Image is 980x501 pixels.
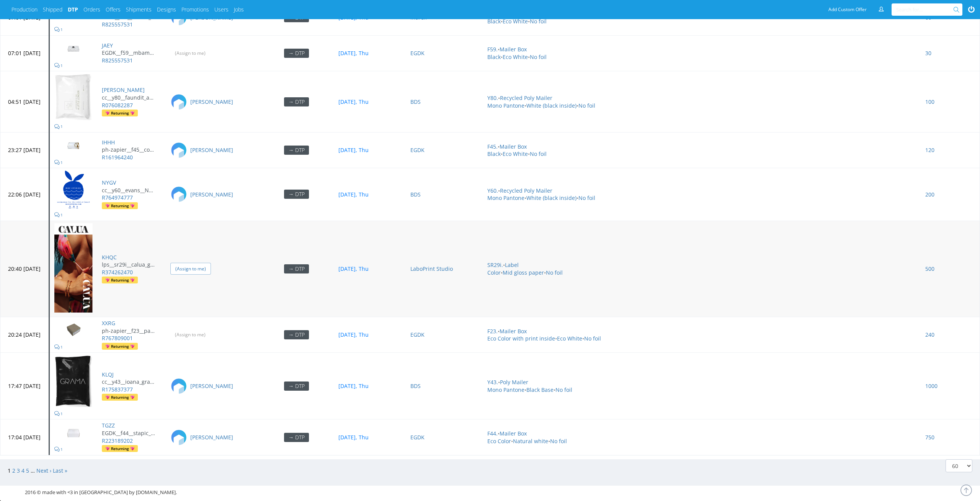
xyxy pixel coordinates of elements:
[190,146,233,154] a: [PERSON_NAME]
[526,386,554,393] a: Black Base
[8,265,41,273] p: 20:40 [DATE]
[284,14,309,21] a: → DTP
[102,154,133,161] a: R161964240
[487,269,501,276] a: Color
[102,319,115,327] a: XXRG
[54,158,63,166] a: 1
[190,98,233,106] a: [PERSON_NAME]
[102,386,133,393] a: R175837377
[106,6,121,13] a: Offers
[483,35,921,71] td: • • •
[190,434,233,441] a: [PERSON_NAME]
[8,146,41,154] p: 23:27 [DATE]
[54,61,63,69] a: 1
[190,382,233,390] a: [PERSON_NAME]
[8,49,41,57] p: 07:01 [DATE]
[410,49,425,57] a: EGDK
[578,194,595,201] a: No foil
[338,14,369,21] a: [DATE], Thu
[54,25,63,33] a: 1
[487,46,498,53] a: F59.
[60,447,63,452] span: 1
[925,146,934,154] a: 120
[557,335,582,342] a: Eco White
[102,42,113,49] a: JAEY
[487,437,511,445] a: Eco Color
[284,265,309,272] a: → DTP
[36,467,51,474] a: Next ›
[505,261,519,269] a: Label
[487,150,501,157] a: Black
[102,261,161,269] a: lps__sr29i__calua_gmbh__KHQC
[31,467,35,474] span: …
[284,331,309,338] a: → DTP
[487,378,498,386] a: Y43.
[284,190,309,198] a: → DTP
[487,430,498,437] a: F44.
[530,18,547,25] a: No foil
[54,409,63,417] a: 1
[483,168,921,221] td: • • •
[102,429,161,437] a: EGDK__f44__stapic__TGZZ
[17,467,20,474] a: 3
[102,102,133,109] a: R076082287
[925,98,934,105] a: 100
[284,97,309,106] div: → DTP
[102,194,133,201] a: R764974777
[102,422,115,429] a: TGZZ
[54,319,93,341] img: data
[513,437,548,445] a: Natural white
[410,146,425,154] a: EGDK
[102,187,161,194] a: cc__y60__evans__NYGV
[410,98,421,105] a: BDS
[284,146,309,154] a: → DTP
[338,49,369,57] a: [DATE], Thu
[284,381,309,391] div: → DTP
[234,6,244,13] a: Jobs
[102,429,155,437] p: EGDK__f44__stapic__TGZZ
[102,437,133,444] a: R223189202
[8,331,41,339] p: 20:24 [DATE]
[26,467,29,474] a: 5
[8,434,41,441] p: 17:04 [DATE]
[8,467,67,475] nav: pager
[102,49,161,57] a: EGDK__f59__mbam__JAEY
[170,329,210,340] input: (Assign to me)
[410,265,453,272] a: LaboPrint Studio
[102,94,161,102] a: cc__y80__faundit_aps__UJAY
[54,422,93,443] img: version_two_editor_design
[483,132,921,168] td: • • •
[487,261,503,269] a: SR29i.
[503,18,528,25] a: Eco White
[68,6,78,13] a: DTP
[104,343,136,350] span: Returning
[284,190,309,199] div: → DTP
[500,143,527,150] a: Mailer Box
[338,434,369,441] a: [DATE], Thu
[338,265,369,272] a: [DATE], Thu
[102,378,155,386] p: cc__y43__ioana_grama_92_media_srl__KLQJ
[338,191,369,198] a: [DATE], Thu
[410,14,426,21] a: Marex
[54,135,93,156] img: version_two_editor_design
[102,187,155,194] p: cc__y60__evans__NYGV
[550,437,567,445] a: No foil
[483,317,921,352] td: • • •
[925,14,931,21] a: 60
[170,263,211,275] input: (Assign to me)
[54,343,63,350] a: 1
[487,102,524,109] a: Mono Pantone
[181,6,209,13] a: Promotions
[54,355,93,408] img: version_two_editor_design
[487,53,501,61] a: Black
[126,6,152,13] a: Shipments
[503,269,544,276] a: Mid gloss paper
[54,223,93,313] img: version_two_editor_design.png
[102,179,116,186] a: NYGV
[102,334,133,342] a: R767809001
[500,94,552,102] a: Recycled Poly Mailer
[410,382,421,390] a: BDS
[102,277,138,284] a: Returning
[500,187,552,194] a: Recycled Poly Mailer
[12,467,15,474] a: 2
